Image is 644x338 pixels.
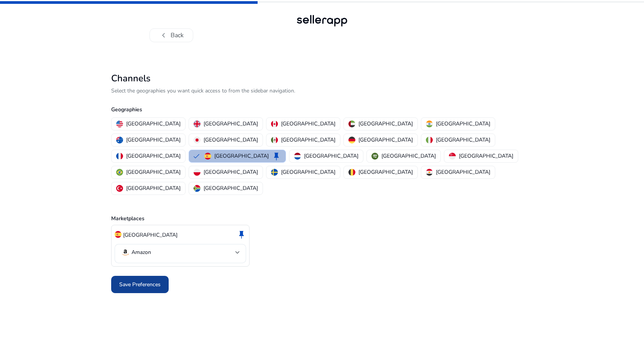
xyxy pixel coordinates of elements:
[111,214,533,223] p: Marketplaces
[426,120,433,127] img: in.svg
[126,152,181,160] p: [GEOGRAPHIC_DATA]
[204,136,258,144] p: [GEOGRAPHIC_DATA]
[116,169,123,176] img: br.svg
[358,120,413,128] p: [GEOGRAPHIC_DATA]
[426,169,433,176] img: eg.svg
[348,137,355,143] img: de.svg
[111,73,533,84] h2: Channels
[111,106,533,114] p: Geographies
[348,120,355,127] img: ae.svg
[194,185,200,192] img: za.svg
[294,153,301,160] img: nl.svg
[111,276,169,293] button: Save Preferences
[121,248,130,257] img: amazon.svg
[194,137,200,143] img: jp.svg
[449,153,456,160] img: sg.svg
[281,120,335,128] p: [GEOGRAPHIC_DATA]
[123,231,177,239] p: [GEOGRAPHIC_DATA]
[204,184,258,192] p: [GEOGRAPHIC_DATA]
[194,120,200,127] img: uk.svg
[271,137,278,143] img: mx.svg
[237,230,246,239] span: keep
[116,153,123,160] img: fr.svg
[348,169,355,176] img: be.svg
[204,168,258,176] p: [GEOGRAPHIC_DATA]
[116,185,123,192] img: tr.svg
[271,120,278,127] img: ca.svg
[272,152,281,161] span: keep
[131,249,151,256] p: Amazon
[426,137,433,143] img: it.svg
[371,153,378,160] img: sa.svg
[381,152,436,160] p: [GEOGRAPHIC_DATA]
[204,120,258,128] p: [GEOGRAPHIC_DATA]
[436,168,490,176] p: [GEOGRAPHIC_DATA]
[436,136,490,144] p: [GEOGRAPHIC_DATA]
[149,28,193,42] button: chevron_leftBack
[116,137,123,143] img: au.svg
[214,152,269,160] p: [GEOGRAPHIC_DATA]
[304,152,358,160] p: [GEOGRAPHIC_DATA]
[126,120,181,128] p: [GEOGRAPHIC_DATA]
[119,280,161,289] span: Save Preferences
[281,168,335,176] p: [GEOGRAPHIC_DATA]
[126,168,181,176] p: [GEOGRAPHIC_DATA]
[116,120,123,127] img: us.svg
[111,87,533,95] p: Select the geographies you want quick access to from the sidebar navigation.
[281,136,335,144] p: [GEOGRAPHIC_DATA]
[358,168,413,176] p: [GEOGRAPHIC_DATA]
[204,153,211,160] img: es.svg
[436,120,490,128] p: [GEOGRAPHIC_DATA]
[159,31,168,40] span: chevron_left
[126,184,181,192] p: [GEOGRAPHIC_DATA]
[358,136,413,144] p: [GEOGRAPHIC_DATA]
[194,169,200,176] img: pl.svg
[126,136,181,144] p: [GEOGRAPHIC_DATA]
[115,231,122,238] img: es.svg
[271,169,278,176] img: se.svg
[459,152,513,160] p: [GEOGRAPHIC_DATA]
